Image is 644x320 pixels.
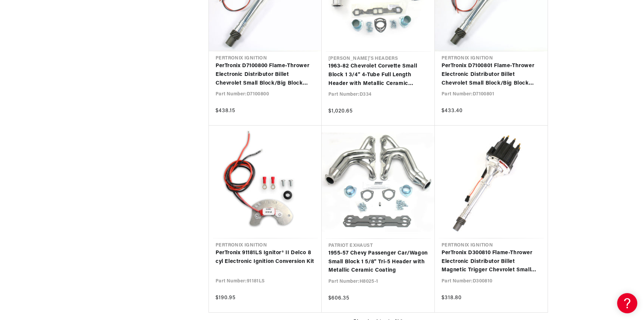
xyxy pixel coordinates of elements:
[216,62,315,88] a: PerTronix D7100800 Flame-Thrower Electronic Distributor Billet Chevrolet Small Block/Big Block wi...
[328,62,428,88] a: 1963-82 Chevrolet Corvette Small Block 1 3/4" 4-Tube Full Length Header with Metallic Ceramic Coa...
[328,249,428,275] a: 1955-57 Chevy Passenger Car/Wagon Small Block 1 5/8" Tri-5 Header with Metallic Ceramic Coating
[216,249,315,266] a: PerTronix 91181LS Ignitor® II Delco 8 cyl Electronic Ignition Conversion Kit
[442,62,541,88] a: PerTronix D7100801 Flame-Thrower Electronic Distributor Billet Chevrolet Small Block/Big Block wi...
[442,249,541,275] a: PerTronix D300810 Flame-Thrower Electronic Distributor Billet Magnetic Trigger Chevrolet Small Bl...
